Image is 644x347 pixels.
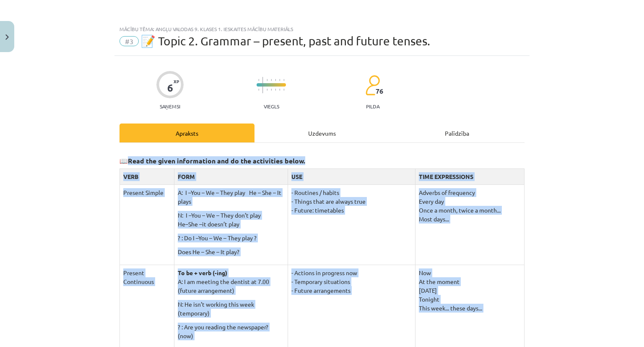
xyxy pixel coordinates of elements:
img: icon-short-line-57e1e144782c952c97e751825c79c345078a6d821885a25fce030b3d8c18986b.svg [279,89,280,91]
th: USE [288,168,415,184]
p: A: I –You – We – They play He – She – It plays [178,188,284,206]
p: Viegls [264,103,279,109]
td: Adverbs of frequency Every day Once a month, twice a month... Most days... [415,184,524,265]
img: students-c634bb4e5e11cddfef0936a35e636f08e4e9abd3cc4e673bd6f9a4125e45ecb1.svg [365,75,380,96]
img: icon-short-line-57e1e144782c952c97e751825c79c345078a6d821885a25fce030b3d8c18986b.svg [258,79,259,81]
p: ? : Do I –You – We – They play ? [178,234,284,242]
img: icon-short-line-57e1e144782c952c97e751825c79c345078a6d821885a25fce030b3d8c18986b.svg [267,79,267,81]
span: XP [174,79,179,84]
strong: Read the given information and do the activities below. [128,156,305,165]
span: 📝 Topic 2. Grammar – present, past and future tenses. [141,34,430,48]
th: VERB [120,168,174,184]
img: icon-short-line-57e1e144782c952c97e751825c79c345078a6d821885a25fce030b3d8c18986b.svg [271,79,272,81]
img: icon-short-line-57e1e144782c952c97e751825c79c345078a6d821885a25fce030b3d8c18986b.svg [267,89,267,91]
img: icon-short-line-57e1e144782c952c97e751825c79c345078a6d821885a25fce030b3d8c18986b.svg [258,89,259,91]
td: - Routines / habits - Things that are always true - Future: timetables [288,184,415,265]
td: Present Simple [120,184,174,265]
div: 6 [167,82,173,94]
p: ? : Are you reading the newspaper? (now) [178,323,284,340]
img: icon-short-line-57e1e144782c952c97e751825c79c345078a6d821885a25fce030b3d8c18986b.svg [283,89,284,91]
p: Does He – She – It play? [178,247,284,256]
img: icon-short-line-57e1e144782c952c97e751825c79c345078a6d821885a25fce030b3d8c18986b.svg [279,79,280,81]
div: Palīdzība [390,124,525,142]
span: 76 [376,87,383,95]
div: Uzdevums [254,124,390,142]
span: #3 [119,36,139,46]
p: N: He isn’t working this week (temporary) [178,300,284,318]
img: icon-close-lesson-0947bae3869378f0d4975bcd49f059093ad1ed9edebbc8119c70593378902aed.svg [5,34,9,40]
img: icon-short-line-57e1e144782c952c97e751825c79c345078a6d821885a25fce030b3d8c18986b.svg [283,79,284,81]
p: A: I am meeting the dentist at 7.00 (future arrangement) [178,277,284,295]
p: Saņemsi [156,103,184,109]
h3: 📖 [119,150,525,166]
img: icon-short-line-57e1e144782c952c97e751825c79c345078a6d821885a25fce030b3d8c18986b.svg [275,79,276,81]
p: pilda [366,103,379,109]
img: icon-long-line-d9ea69661e0d244f92f715978eff75569469978d946b2353a9bb055b3ed8787d.svg [262,77,263,93]
img: icon-short-line-57e1e144782c952c97e751825c79c345078a6d821885a25fce030b3d8c18986b.svg [271,89,272,91]
img: icon-short-line-57e1e144782c952c97e751825c79c345078a6d821885a25fce030b3d8c18986b.svg [275,89,276,91]
th: TIME EXPRESSIONS [415,168,524,184]
th: FORM [174,168,288,184]
b: To be + verb (-ing) [178,269,227,276]
div: Apraksts [119,124,254,142]
p: N: I –You – We – They don’t play He–She –it doesn’t play [178,211,284,229]
div: Mācību tēma: Angļu valodas 9. klases 1. ieskaites mācību materiāls [119,26,525,32]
